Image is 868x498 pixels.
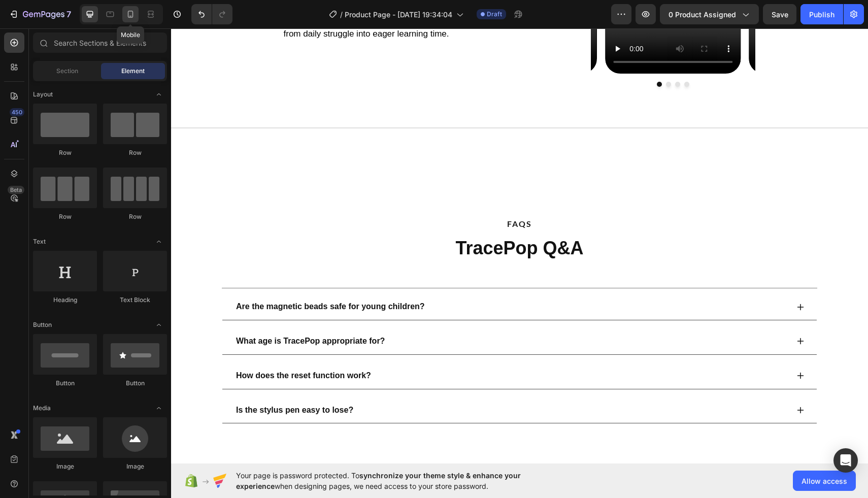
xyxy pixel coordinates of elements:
[336,190,361,200] strong: FAQS
[103,462,167,471] div: Image
[171,28,868,463] iframe: Design area
[65,274,254,282] strong: Are the magnetic beads safe for young children?
[4,4,76,24] button: 7
[772,10,788,19] span: Save
[151,317,167,333] span: Toggle open
[151,400,167,416] span: Toggle open
[65,377,182,386] strong: Is the stylus pen easy to lose?
[487,10,502,19] span: Draft
[793,471,856,491] button: Allow access
[146,207,552,233] h2: TracePop Q&A
[33,462,97,471] div: Image
[151,234,167,250] span: Toggle open
[345,9,452,20] span: Product Page - [DATE] 19:34:04
[486,53,491,58] button: Dot
[8,186,24,194] div: Beta
[33,404,51,413] span: Media
[33,90,53,99] span: Layout
[33,320,52,329] span: Button
[65,343,200,351] strong: How does the reset function work?
[236,470,560,491] span: Your page is password protected. To when designing pages, we need access to your store password.
[833,448,858,473] div: Open Intercom Messenger
[66,8,71,20] p: 7
[103,295,167,305] div: Text Block
[340,9,343,20] span: /
[802,476,847,486] span: Allow access
[33,148,97,157] div: Row
[10,108,24,116] div: 450
[763,4,796,24] button: Save
[809,9,834,20] div: Publish
[191,4,232,24] div: Undo/Redo
[33,237,46,246] span: Text
[151,86,167,103] span: Toggle open
[56,67,78,76] span: Section
[103,148,167,157] div: Row
[800,4,843,24] button: Publish
[33,212,97,221] div: Row
[669,9,736,20] span: 0 product assigned
[33,379,97,388] div: Button
[121,67,145,76] span: Element
[513,53,518,58] button: Dot
[33,295,97,305] div: Heading
[504,53,509,58] button: Dot
[236,471,521,490] span: synchronize your theme style & enhance your experience
[65,308,214,317] strong: What age is TracePop appropriate for?
[33,32,167,53] input: Search Sections & Elements
[103,379,167,388] div: Button
[495,53,500,58] button: Dot
[660,4,759,24] button: 0 product assigned
[103,212,167,221] div: Row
